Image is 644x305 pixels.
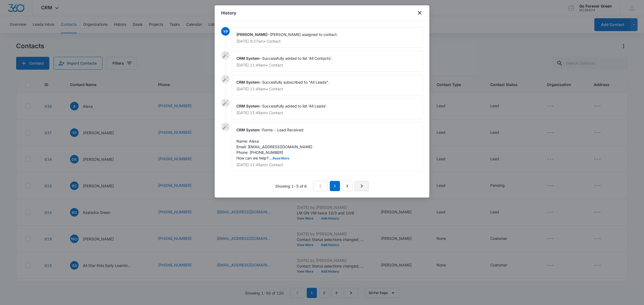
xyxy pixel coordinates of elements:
span: CRM System [236,128,260,132]
span: Successfully added to list 'All Contacts'. [262,56,332,61]
p: [DATE] 11:48am • Contact [236,163,418,167]
div: - [232,27,423,48]
div: - [232,51,423,72]
span: Successfully added to list 'All Leads'. [262,104,327,108]
div: - [232,75,423,95]
em: 1 [330,181,340,191]
span: CRM System [236,104,260,108]
span: CRM System [236,56,260,61]
span: [PERSON_NAME] assigned to contact. [270,32,338,37]
span: Forms - Lead Received Name: Alexa Email: [EMAIL_ADDRESS][DOMAIN_NAME] Phone: [PHONE_NUMBER] How c... [236,128,312,160]
div: - [232,99,423,119]
a: Page 2 [342,181,352,191]
div: - [232,122,423,171]
button: close [416,10,423,16]
p: [DATE] 9:27am • Contact [236,39,418,43]
p: [DATE] 11:49am • Contact [236,87,418,91]
nav: Pagination [313,181,369,191]
p: [DATE] 11:49am • Contact [236,63,418,67]
h1: History [221,10,236,16]
span: Succesfully subscribed to "All Leads". [262,80,329,84]
button: Read More [273,157,289,160]
span: CRM System [236,80,260,84]
a: Next Page [354,181,369,191]
p: [DATE] 11:48am • Contact [236,111,418,115]
p: Showing 1-5 of 6 [275,183,307,189]
span: [PERSON_NAME] [236,32,268,37]
span: YP [221,27,230,36]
